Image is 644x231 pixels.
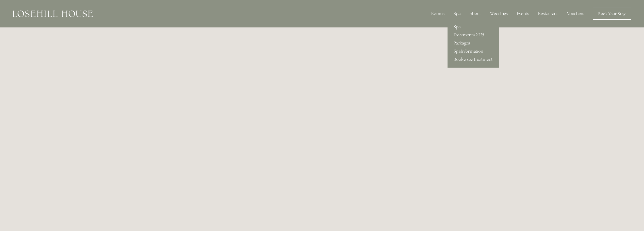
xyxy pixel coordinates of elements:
[593,8,631,20] a: Book Your Stay
[427,9,449,19] div: Rooms
[534,9,562,19] div: Restaurant
[448,31,499,39] a: Treatments 2025
[513,9,533,19] div: Events
[13,10,93,17] img: Losehill House
[563,9,588,19] a: Vouchers
[448,39,499,47] a: Packages
[448,55,499,64] a: Book a spa treatment
[486,9,512,19] div: Weddings
[450,9,465,19] div: Spa
[448,47,499,55] a: Spa Information
[466,9,485,19] div: About
[448,23,499,31] a: Spa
